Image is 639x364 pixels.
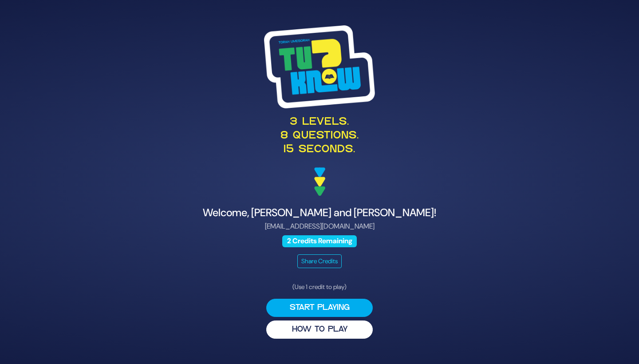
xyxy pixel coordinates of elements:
[282,235,357,247] span: 2 Credits Remaining
[266,282,373,292] p: (Use 1 credit to play)
[266,299,373,317] button: Start Playing
[103,221,536,232] p: [EMAIL_ADDRESS][DOMAIN_NAME]
[297,254,342,268] button: Share Credits
[314,167,325,196] img: decoration arrows
[103,206,536,219] h4: Welcome, [PERSON_NAME] and [PERSON_NAME]!
[264,25,375,108] img: Tournament Logo
[103,115,536,157] p: 3 levels. 8 questions. 15 seconds.
[266,320,373,339] button: HOW TO PLAY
